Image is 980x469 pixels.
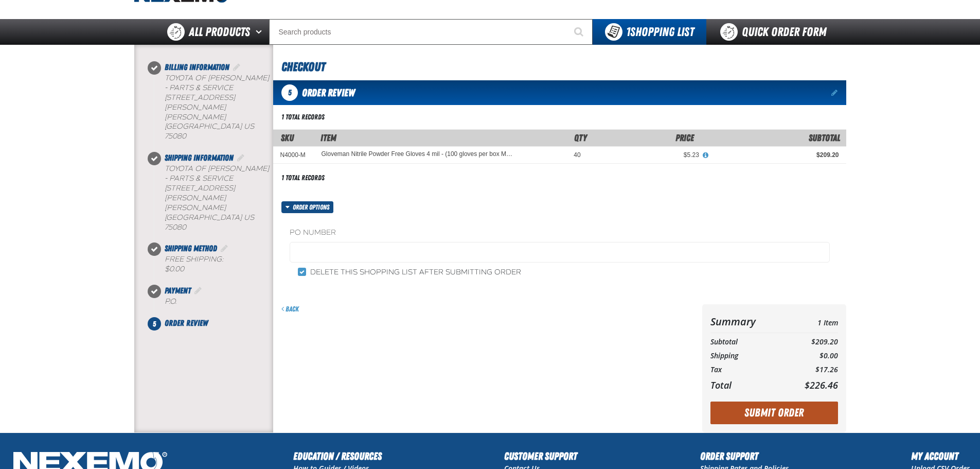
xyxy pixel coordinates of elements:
label: Delete this shopping list after submitting order [298,268,521,277]
td: N4000-M [273,147,314,164]
span: Subtotal [809,132,840,143]
span: 40 [574,151,580,159]
span: [STREET_ADDRESS][PERSON_NAME] [165,93,235,112]
div: P.O. [165,297,273,307]
button: Order options [281,201,334,213]
div: 1 total records [281,112,325,122]
h2: Customer Support [504,448,577,464]
button: Open All Products pages [252,19,269,45]
span: Price [675,132,694,143]
th: Subtotal [710,335,784,349]
div: $209.20 [714,151,839,159]
a: Back [281,305,299,313]
span: [PERSON_NAME] [165,203,226,212]
span: [PERSON_NAME] [165,113,226,121]
a: Edit Shipping Information [236,153,246,163]
th: Shipping [710,349,784,363]
nav: Checkout steps. Current step is Order Review. Step 5 of 5 [147,61,273,329]
li: Shipping Information. Step 2 of 5. Completed [154,152,273,242]
span: 5 [281,84,298,101]
span: Order Review [302,86,355,99]
div: $5.23 [595,151,699,159]
a: Edit items [831,89,839,96]
td: $209.20 [783,335,838,349]
span: Order Review [165,318,208,328]
li: Billing Information. Step 1 of 5. Completed [154,61,273,152]
span: Checkout [281,60,325,74]
label: PO Number [290,228,830,238]
bdo: 75080 [165,223,186,232]
div: Free Shipping: [165,255,273,274]
button: Submit Order [710,402,838,424]
li: Payment. Step 4 of 5. Completed [154,285,273,317]
span: [GEOGRAPHIC_DATA] [165,122,242,131]
span: Payment [165,286,191,296]
span: Order options [293,201,333,213]
input: Search [269,19,593,45]
a: Edit Billing Information [231,62,242,72]
th: Tax [710,363,784,377]
a: Gloveman Nitrile Powder Free Gloves 4 mil - (100 gloves per box MIN 10 box order)- M [322,151,513,158]
span: Shipping Information [165,153,234,163]
span: Billing Information [165,62,229,72]
strong: $0.00 [165,265,184,273]
th: Total [710,377,784,393]
td: $17.26 [783,363,838,377]
span: Item [320,132,336,143]
li: Order Review. Step 5 of 5. Not Completed [154,317,273,329]
span: Shopping List [626,25,694,39]
span: Shipping Method [165,244,217,253]
li: Shipping Method. Step 3 of 5. Completed [154,242,273,285]
span: [GEOGRAPHIC_DATA] [165,213,242,222]
span: Toyota of [PERSON_NAME] - Parts & Service [165,164,269,183]
h2: Order Support [700,448,789,464]
span: Qty [574,132,587,143]
a: Edit Payment [193,286,203,296]
h2: My Account [911,448,970,464]
span: Toyota of [PERSON_NAME] - Parts & Service [165,74,269,92]
td: $0.00 [783,349,838,363]
h2: Education / Resources [293,448,382,464]
th: Summary [710,312,784,331]
strong: 1 [626,25,630,39]
td: 1 Item [783,312,838,331]
a: Edit Shipping Method [219,244,229,253]
div: 1 total records [281,173,325,183]
span: 5 [148,317,161,331]
bdo: 75080 [165,132,186,141]
input: Delete this shopping list after submitting order [298,268,306,276]
span: [STREET_ADDRESS][PERSON_NAME] [165,184,235,202]
button: View All Prices for Gloveman Nitrile Powder Free Gloves 4 mil - (100 gloves per box MIN 10 box or... [699,151,712,160]
span: US [244,122,254,131]
button: You have 1 Shopping List. Open to view details [593,19,706,45]
a: SKU [281,132,294,143]
a: Quick Order Form [706,19,846,45]
span: $226.46 [805,379,838,391]
button: Start Searching [567,19,593,45]
span: All Products [189,23,250,41]
span: US [244,213,254,222]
